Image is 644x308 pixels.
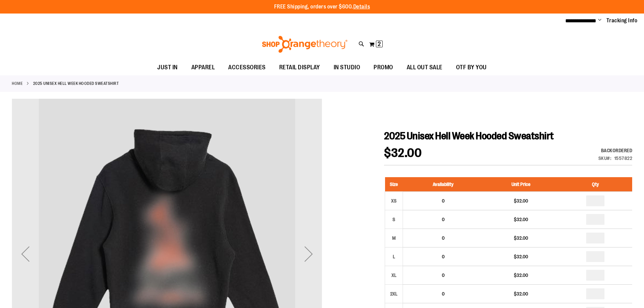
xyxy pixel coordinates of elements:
div: Availability [598,147,633,154]
div: M [389,233,399,243]
th: Size [385,177,403,192]
span: JUST IN [157,60,178,75]
div: $32.00 [486,272,555,279]
span: 0 [442,291,445,297]
span: OTF BY YOU [456,60,487,75]
a: Home [12,80,23,87]
th: Availability [403,177,483,192]
span: 2025 Unisex Hell Week Hooded Sweatshirt [384,130,554,142]
span: 2 [378,41,381,47]
div: 2XL [389,289,399,299]
span: APPAREL [191,60,215,75]
button: Account menu [598,17,601,24]
strong: 2025 Unisex Hell Week Hooded Sweatshirt [33,80,119,87]
span: 0 [442,198,445,204]
div: XL [389,270,399,280]
div: S [389,214,399,224]
div: L [389,252,399,262]
div: 1557822 [614,155,633,162]
a: Tracking Info [606,17,638,24]
strong: SKU [598,156,612,161]
span: $32.00 [384,146,422,160]
span: ACCESSORIES [228,60,266,75]
a: Details [353,4,370,10]
div: XS [389,196,399,206]
span: 0 [442,235,445,241]
div: Backordered [598,147,633,154]
th: Qty [559,177,632,192]
span: 0 [442,217,445,222]
div: $32.00 [486,197,555,204]
th: Unit Price [483,177,558,192]
div: $32.00 [486,253,555,260]
span: RETAIL DISPLAY [279,60,320,75]
span: PROMO [374,60,393,75]
div: $32.00 [486,216,555,223]
span: 0 [442,273,445,278]
img: Shop Orangetheory [261,36,349,53]
p: FREE Shipping, orders over $600. [274,3,370,11]
span: IN STUDIO [334,60,360,75]
div: $32.00 [486,235,555,241]
div: $32.00 [486,290,555,297]
span: 0 [442,254,445,259]
span: ALL OUT SALE [407,60,443,75]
